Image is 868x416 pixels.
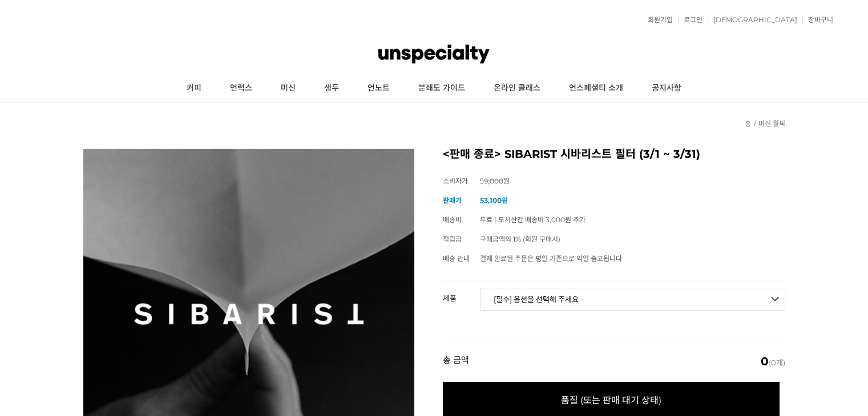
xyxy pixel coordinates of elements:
[555,74,637,103] a: 언스페셜티 소개
[443,149,785,160] h2: <판매 종료> SIBARIST 시바리스트 필터 (3/1 ~ 3/31)
[480,215,586,224] span: 무료 | 도서산간 배송비 3,000원 추가
[678,17,703,23] a: 로그인
[802,17,833,23] a: 장바구니
[443,356,469,367] strong: 총 금액
[310,74,353,103] a: 생두
[172,74,216,103] a: 커피
[480,196,508,205] strong: 53,100원
[642,17,673,23] a: 회원가입
[443,196,462,205] span: 판매가
[480,177,510,185] strike: 59,000원
[758,119,785,128] a: 머신 월픽
[443,215,462,224] span: 배송비
[443,254,470,263] span: 배송 안내
[761,354,769,368] em: 0
[480,254,622,263] span: 결제 완료된 주문은 평일 기준으로 익일 출고됩니다
[708,17,797,23] a: [DEMOGRAPHIC_DATA]
[479,74,555,103] a: 온라인 클래스
[404,74,479,103] a: 분쇄도 가이드
[353,74,404,103] a: 언노트
[443,280,480,307] th: 제품
[761,356,785,367] span: (0개)
[267,74,310,103] a: 머신
[443,177,468,185] span: 소비자가
[378,37,489,71] img: 언스페셜티 몰
[637,74,696,103] a: 공지사항
[480,235,560,243] span: 구매금액의 1% (회원 구매시)
[745,119,751,128] a: 홈
[216,74,267,103] a: 언럭스
[443,235,462,243] span: 적립금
